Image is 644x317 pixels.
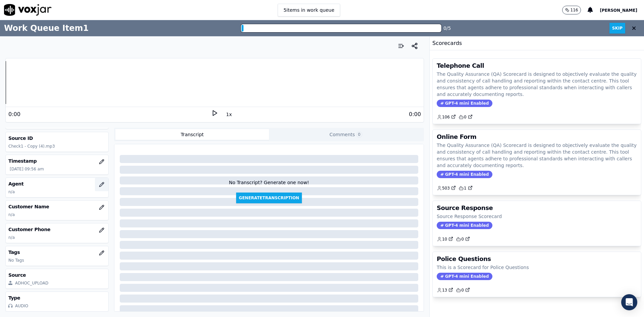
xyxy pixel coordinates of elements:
button: 5items in work queue [278,4,340,16]
a: 10 [437,236,453,242]
div: 0 / 5 [443,25,451,32]
button: Skip [609,23,625,34]
button: 116 [562,6,581,14]
div: AUDIO [15,303,28,309]
p: No Tags [8,258,106,263]
p: n/a [8,212,106,217]
span: GPT-4 mini Enabled [437,222,492,229]
span: GPT-4 mini Enabled [437,171,492,178]
h3: Customer Name [8,203,106,210]
a: 0 [456,287,470,293]
button: Transcript [115,129,269,140]
button: GenerateTranscription [236,193,302,203]
p: Source Response Scorecard [437,213,637,220]
div: ADHOC_UPLOAD [15,280,48,286]
h3: Online Form [437,134,637,140]
p: n/a [8,235,106,240]
button: 503 [437,186,459,191]
h3: Type [8,295,106,301]
p: Check1 - Copy (4).mp3 [8,144,106,149]
span: [PERSON_NAME] [600,8,637,13]
h3: Tags [8,249,106,256]
p: 116 [571,7,578,13]
span: GPT-4 mini Enabled [437,273,492,280]
button: 106 [437,114,459,120]
h3: Source ID [8,135,106,142]
a: 1 [459,186,473,191]
h3: Police Questions [437,256,637,262]
button: Comments [269,129,423,140]
h3: Timestamp [8,158,106,164]
h3: Source Response [437,205,637,211]
a: 503 [437,186,456,191]
h3: Customer Phone [8,226,106,233]
p: n/a [8,189,106,195]
div: Scorecards [430,37,644,50]
button: 1x [225,110,233,119]
h1: Work Queue Item 1 [4,23,89,34]
a: 0 [456,236,470,242]
span: GPT-4 mini Enabled [437,100,492,107]
button: 10 [437,236,456,242]
a: 106 [437,114,456,120]
p: The Quality Assurance (QA) Scorecard is designed to objectively evaluate the quality and consiste... [437,71,637,98]
a: 13 [437,287,453,293]
span: 0 [356,131,362,138]
p: The Quality Assurance (QA) Scorecard is designed to objectively evaluate the quality and consiste... [437,142,637,169]
p: [DATE] 09:56 am [10,166,106,172]
div: 0:00 [409,110,421,118]
div: 0:00 [8,110,20,118]
button: 116 [562,6,588,14]
div: No Transcript? Generate one now! [229,179,309,193]
button: [PERSON_NAME] [600,6,644,14]
a: 0 [459,114,473,120]
h3: Source [8,272,106,278]
img: voxjar logo [4,4,52,16]
div: Open Intercom Messenger [621,294,637,310]
h3: Telephone Call [437,63,637,69]
h3: Agent [8,180,106,187]
button: 13 [437,287,456,293]
p: This is a Scorecard for Police Questions [437,264,637,271]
